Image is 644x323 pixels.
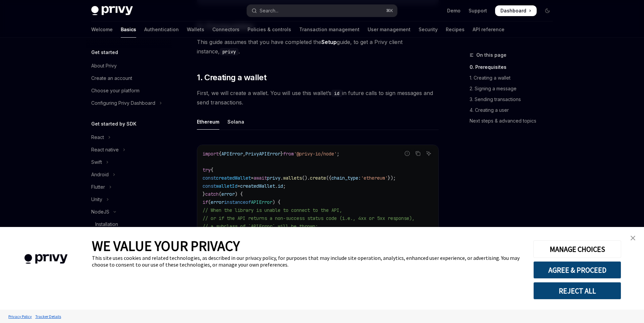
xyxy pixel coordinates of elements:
a: Connectors [212,21,239,38]
span: // a subclass of `APIError` will be thrown: [203,223,318,229]
span: '@privy-io/node' [294,151,337,157]
span: error [221,191,235,197]
code: privy [220,48,238,55]
span: (). [302,175,310,181]
a: Recipes [446,21,465,38]
button: Toggle Android section [86,169,172,181]
a: Demo [447,7,461,14]
span: if [203,199,208,205]
a: API reference [473,21,504,38]
div: Unity [91,195,102,203]
img: dark logo [91,6,133,15]
div: Android [91,171,109,179]
a: 3. Sending transactions [470,94,558,105]
a: Tracker Details [34,311,63,322]
button: Toggle NodeJS section [86,206,172,218]
button: Toggle React section [86,131,172,143]
a: Choose your platform [86,85,172,97]
a: Support [469,7,487,14]
span: create [310,175,326,181]
div: NodeJS [91,208,109,216]
span: ⌘ K [386,8,393,13]
span: WE VALUE YOUR PRIVACY [92,237,240,255]
div: React [91,133,104,141]
img: company logo [10,244,82,274]
a: Next steps & advanced topics [470,116,558,126]
span: First, we will create a wallet. You will use this wallet’s in future calls to sign messages and s... [197,88,439,107]
span: walletId [216,183,237,189]
span: ; [283,183,286,189]
a: 1. Creating a wallet [470,73,558,83]
span: = [251,175,254,181]
button: Toggle dark mode [542,5,553,16]
span: APIError [221,151,243,157]
div: Configuring Privy Dashboard [91,99,155,107]
span: wallets [283,175,302,181]
a: Welcome [91,21,113,38]
button: Toggle Unity section [86,193,172,205]
span: , [243,151,246,157]
div: Solana [227,114,244,130]
span: ) { [272,199,280,205]
span: { [219,151,221,157]
div: Search... [260,7,278,15]
span: PrivyAPIError [246,151,280,157]
span: // When the library is unable to connect to the API, [203,207,342,213]
h5: Get started by SDK [91,120,137,128]
div: Installation [95,220,118,228]
div: Ethereum [197,114,219,130]
a: About Privy [86,60,172,72]
a: Authentication [144,21,179,38]
span: const [203,183,216,189]
a: User management [368,21,411,38]
span: . [275,183,278,189]
div: About Privy [91,62,117,70]
div: Choose your platform [91,87,140,95]
button: Toggle Configuring Privy Dashboard section [86,97,172,109]
div: Flutter [91,183,105,191]
div: React native [91,146,119,154]
button: Report incorrect code [403,149,412,158]
span: // or if the API returns a non-success status code (i.e., 4xx or 5xx response), [203,215,415,221]
span: On this page [476,51,506,59]
button: MANAGE CHOICES [533,240,621,258]
button: AGREE & PROCEED [533,261,621,279]
span: APIError [251,199,272,205]
span: privy [267,175,280,181]
img: close banner [631,236,635,240]
span: 1. Creating a wallet [197,72,266,83]
button: Ask AI [424,149,433,158]
span: ( [219,191,221,197]
a: 4. Creating a user [470,105,558,116]
span: }); [388,175,396,181]
a: Basics [121,21,136,38]
div: Swift [91,158,102,166]
a: Security [419,21,438,38]
span: instanceof [224,199,251,205]
a: Create an account [86,72,172,84]
a: Setup [321,39,337,46]
span: createdWallet [216,175,251,181]
button: Open search [247,5,397,17]
a: Policies & controls [248,21,291,38]
span: import [203,151,219,157]
span: { [211,167,213,173]
span: createdWallet [240,183,275,189]
span: This guide assumes that you have completed the guide, to get a Privy client instance, . [197,37,439,56]
span: Dashboard [500,7,526,14]
span: ( [208,199,211,205]
span: ) { [235,191,243,197]
span: try [203,167,211,173]
button: REJECT ALL [533,282,621,299]
span: = [237,183,240,189]
span: 'ethereum' [361,175,388,181]
span: } [203,191,205,197]
a: Installation [86,218,172,230]
button: Toggle React native section [86,144,172,156]
span: await [254,175,267,181]
h5: Get started [91,48,118,56]
a: 2. Signing a message [470,83,558,94]
span: error [211,199,224,205]
span: chain_type: [331,175,361,181]
span: ; [337,151,339,157]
